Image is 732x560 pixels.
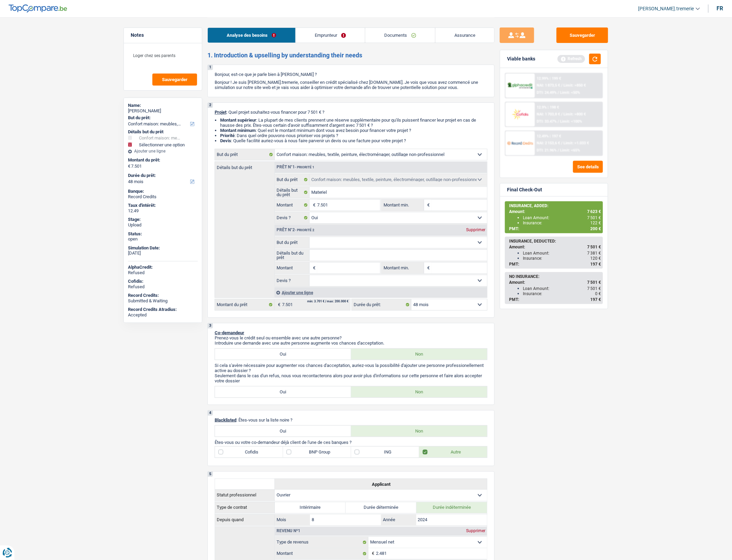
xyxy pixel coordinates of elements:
div: open [128,236,198,242]
label: Durée déterminée [346,502,417,513]
input: MM [310,515,381,526]
input: AAAA [416,515,487,526]
span: Projet [215,110,226,115]
div: min: 3.701 € / max: 200.000 € [307,300,348,303]
label: Non [351,426,487,437]
label: Année [381,515,416,526]
span: / [561,112,563,116]
p: Bonjour ! Je suis [PERSON_NAME].tremerie, conseiller en crédit spécialisé chez [DOMAIN_NAME]. Je ... [215,80,487,90]
div: Name: [128,103,198,108]
span: € [424,262,432,273]
img: Cofidis [507,108,533,121]
div: NO INSURANCE: [509,274,601,279]
div: Cofidis: [128,279,198,284]
a: Documents [365,28,435,43]
div: 3 [208,323,213,328]
span: 7 501 € [587,286,601,291]
label: Détails but du prêt [275,187,310,198]
span: NAI: 1 873,5 € [537,83,560,88]
p: Bonjour, est-ce que je parle bien à [PERSON_NAME] ? [215,72,487,77]
div: PMT: [509,262,601,267]
span: Limit: >800 € [564,112,586,116]
div: fr [717,5,723,12]
a: Assurance [435,28,495,43]
div: Record Credits: [128,293,198,298]
label: Oui [215,387,351,397]
div: Supprimer [464,529,487,533]
th: Statut professionnel [215,490,275,501]
div: Refresh [558,55,585,63]
label: Montant min. [382,200,424,211]
span: / [561,141,563,145]
img: Record Credits [507,137,533,149]
p: Introduire une demande avec une autre personne augmente vos chances d'acceptation. [215,340,487,346]
span: Limit: >850 € [564,83,586,88]
span: DTI: 33.47% [537,119,557,124]
div: 1 [208,65,213,70]
div: Amount: [509,280,601,285]
button: Sauvegarder [152,74,197,86]
span: € [310,200,317,211]
p: : Êtes-vous sur la liste noire ? [215,417,487,423]
span: 7 381 € [587,251,601,256]
span: NAI: 1 703,8 € [537,112,560,116]
button: Sauvegarder [557,27,608,43]
strong: Priorité [220,133,235,138]
span: DTI: 24.49% [537,90,557,95]
span: 7 501 € [587,215,601,220]
div: Amount: [509,209,601,214]
label: Durée indéterminée [417,502,487,513]
div: AlphaCredit: [128,265,198,270]
span: Limit: <50% [560,90,580,95]
div: 12.99% | 199 € [537,76,561,81]
label: But du prêt [215,149,275,160]
div: Supprimer [464,228,487,232]
th: Depuis quand [215,514,275,526]
span: € [274,299,282,310]
div: Refused [128,270,198,276]
a: [PERSON_NAME].tremerie [633,3,700,14]
strong: Montant supérieur [220,117,256,123]
label: Autre [419,447,487,458]
span: € [368,548,376,559]
div: Banque: [128,189,198,194]
div: Insurance: [523,221,601,225]
button: See details [573,161,603,173]
div: Stage: [128,217,198,222]
span: Limit: >1.033 € [564,141,589,145]
span: / [558,119,559,124]
div: [PERSON_NAME] [128,108,198,114]
div: Prêt n°2 [275,228,316,232]
span: Limit: <100% [560,119,582,124]
div: Ajouter une ligne [128,149,198,154]
label: Détails but du prêt [275,250,310,261]
label: Type de revenus [275,537,368,548]
li: : Quelle facilité auriez-vous à nous faire parvenir un devis ou une facture pour votre projet ? [220,138,487,143]
div: 4 [208,411,213,416]
label: Montant min. [382,262,424,273]
span: NAI: 2 153,6 € [537,141,560,145]
span: / [558,148,559,153]
label: Durée du prêt: [352,299,411,310]
span: 197 € [590,297,601,302]
li: : Dans quel ordre pouvons-nous prioriser vos projets ? [220,133,487,138]
span: € [128,164,130,169]
span: € [310,262,317,273]
img: AlphaCredit [507,82,533,90]
span: € [424,200,432,211]
label: Montant du prêt: [128,157,196,163]
label: Non [351,349,487,360]
div: Revenu nº1 [275,529,302,533]
p: Si cela s'avère nécessaire pour augmenter vos chances d'acceptation, auriez-vous la possibilité d... [215,363,487,373]
h2: 1. Introduction & upselling by understanding their needs [207,52,495,59]
div: 2 [208,103,213,108]
div: PMT: [509,297,601,302]
div: [DATE] [128,250,198,256]
label: Cofidis [215,447,283,458]
div: Loan Amount: [523,215,601,220]
span: DTI: 21.96% [537,148,557,153]
span: 7 501 € [587,280,601,285]
p: Êtes-vous ou votre co-demandeur déjà client de l'une de ces banques ? [215,440,487,445]
label: BNP Group [283,447,351,458]
strong: Montant minimum [220,128,256,133]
